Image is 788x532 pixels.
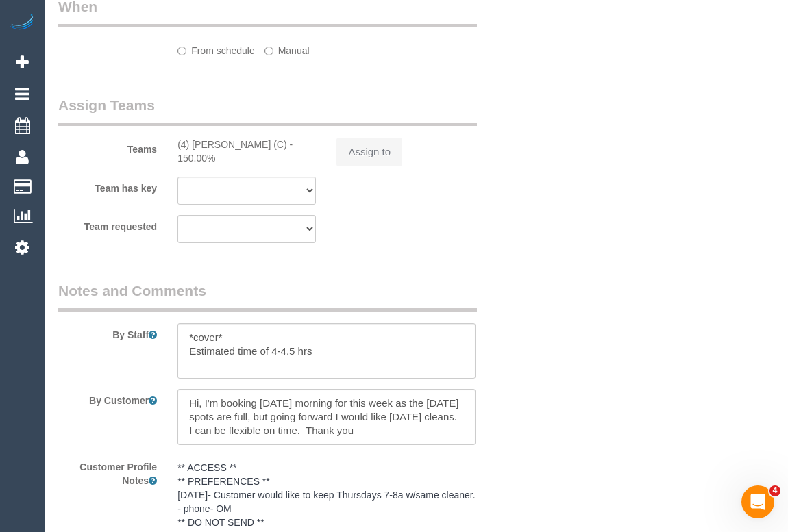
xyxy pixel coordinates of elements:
[58,95,477,126] legend: Assign Teams
[58,281,477,312] legend: Notes and Comments
[48,323,167,342] label: By Staff
[769,485,780,496] span: 4
[177,39,255,58] label: From schedule
[48,138,167,156] label: Teams
[48,215,167,233] label: Team requested
[264,39,310,58] label: Manual
[48,389,167,407] label: By Customer
[48,177,167,195] label: Team has key
[264,47,273,55] input: Manual
[8,14,36,33] img: Automaid Logo
[177,138,316,165] div: (4) [PERSON_NAME] (C) - 150.00%
[741,485,774,518] iframe: Intercom live chat
[177,47,186,55] input: From schedule
[48,455,167,487] label: Customer Profile Notes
